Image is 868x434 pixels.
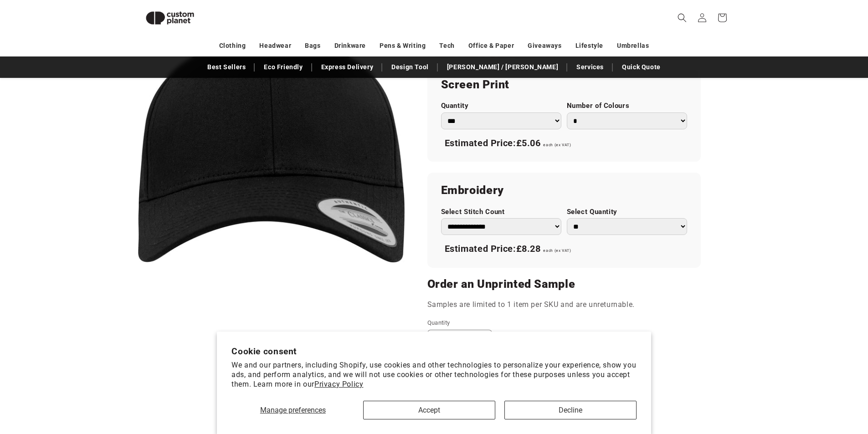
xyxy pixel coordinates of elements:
a: Clothing [219,38,246,54]
a: Lifestyle [575,38,603,54]
p: We and our partners, including Shopify, use cookies and other technologies to personalize your ex... [231,361,637,389]
a: Design Tool [387,59,433,75]
a: Privacy Policy [314,380,363,388]
span: Manage preferences [260,406,326,414]
summary: Search [672,8,692,28]
h2: Cookie consent [231,346,637,357]
media-gallery: Gallery Viewer [138,14,405,280]
div: Estimated Price: [441,240,687,259]
a: Headwear [259,38,291,54]
h2: Order an Unprinted Sample [427,277,701,291]
button: Manage preferences [231,401,354,419]
label: Number of Colours [567,102,687,110]
div: Estimated Price: [441,134,687,153]
a: Giveaways [528,38,561,54]
label: Select Quantity [567,208,687,216]
a: Express Delivery [317,59,378,75]
iframe: Chat Widget [716,336,868,434]
a: Best Sellers [203,59,250,75]
img: Custom Planet [138,4,202,32]
label: Quantity [441,102,561,110]
h2: Screen Print [441,77,687,92]
a: Bags [305,38,320,54]
a: Office & Paper [468,38,514,54]
span: £8.28 [516,243,541,254]
p: Samples are limited to 1 item per SKU and are unreturnable. [427,298,701,311]
span: each (ex VAT) [543,248,571,253]
a: Services [572,59,608,75]
a: Drinkware [334,38,366,54]
h2: Embroidery [441,183,687,198]
span: £5.06 [516,138,541,148]
span: each (ex VAT) [543,143,571,147]
a: Tech [439,38,454,54]
a: Quick Quote [617,59,665,75]
a: Pens & Writing [380,38,426,54]
a: Umbrellas [617,38,649,54]
label: Select Stitch Count [441,208,561,216]
button: Accept [363,401,495,419]
button: Decline [504,401,637,419]
a: [PERSON_NAME] / [PERSON_NAME] [442,59,563,75]
a: Eco Friendly [259,59,307,75]
label: Quantity [427,318,628,327]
